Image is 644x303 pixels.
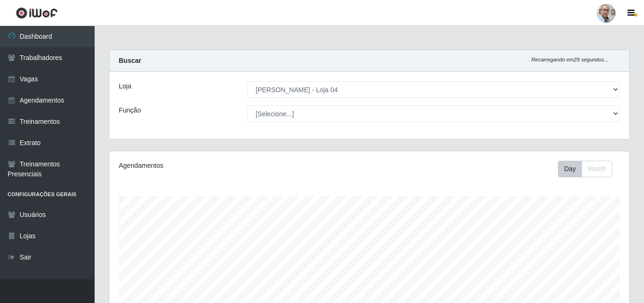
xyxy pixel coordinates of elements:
[531,57,609,62] i: Recarregando em 29 segundos...
[558,161,612,177] div: First group
[119,161,319,171] div: Agendamentos
[119,57,141,64] strong: Buscar
[558,161,620,177] div: Toolbar with button groups
[16,7,58,19] img: CoreUI Logo
[582,161,612,177] button: Month
[119,81,131,91] label: Loja
[119,105,141,115] label: Função
[558,161,582,177] button: Day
